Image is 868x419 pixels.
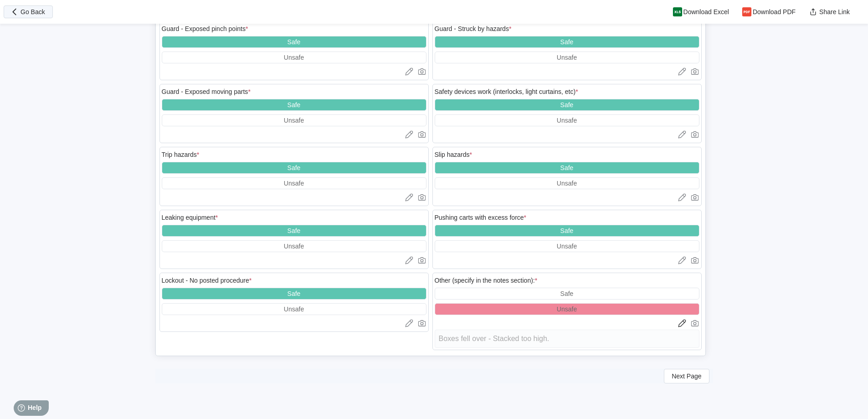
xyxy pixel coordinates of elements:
[162,151,200,158] div: Trip hazards
[664,369,709,383] button: Next Page
[819,9,850,15] span: Share Link
[435,330,699,348] textarea: Boxes fell over - Stacked too high.
[21,9,45,15] span: Go Back
[683,9,729,15] span: Download Excel
[672,373,701,379] span: Next Page
[288,290,301,297] div: Safe
[284,117,304,124] div: Unsafe
[162,214,218,221] div: Leaking equipment
[560,290,574,297] div: Safe
[288,227,301,234] div: Safe
[557,117,577,124] div: Unsafe
[284,54,304,61] div: Unsafe
[288,164,301,171] div: Safe
[435,277,538,284] div: Other (specify in the notes section):
[557,243,577,250] div: Unsafe
[803,5,857,18] button: Share Link
[557,180,577,187] div: Unsafe
[288,101,301,109] div: Safe
[736,5,803,18] button: Download PDF
[560,227,574,234] div: Safe
[162,88,251,95] div: Guard - Exposed moving parts
[557,305,577,313] div: Unsafe
[435,25,512,32] div: Guard - Struck by hazards
[753,9,796,15] span: Download PDF
[162,277,252,284] div: Lockout - No posted procedure
[4,5,53,18] button: Go Back
[284,180,304,187] div: Unsafe
[435,214,527,221] div: Pushing carts with excess force
[557,54,577,61] div: Unsafe
[162,25,248,32] div: Guard - Exposed pinch points
[667,5,736,18] button: Download Excel
[560,38,574,46] div: Safe
[435,151,473,158] div: Slip hazards
[560,101,574,109] div: Safe
[435,88,578,95] div: Safety devices work (interlocks, light curtains, etc)
[284,305,304,313] div: Unsafe
[288,38,301,46] div: Safe
[560,164,574,171] div: Safe
[284,243,304,250] div: Unsafe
